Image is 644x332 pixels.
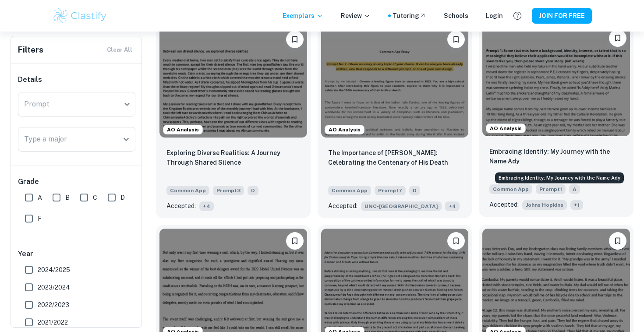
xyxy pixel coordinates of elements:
[18,177,135,187] h6: Grade
[156,24,311,218] a: AO AnalysisPlease log in to bookmark exemplarsExploring Diverse Realities: A Journey Through Shar...
[522,200,567,210] span: Johns Hopkins
[286,232,304,250] button: Please log in to bookmark exemplars
[447,232,465,250] button: Please log in to bookmark exemplars
[166,186,209,195] span: Common App
[38,265,70,275] span: 2024/2025
[65,193,70,202] span: B
[120,193,125,202] span: D
[93,193,97,202] span: C
[38,300,69,310] span: 2022/2023
[328,201,357,211] p: Accepted:
[609,232,626,250] button: Please log in to bookmark exemplars
[486,124,525,132] span: AO Analysis
[166,148,300,167] p: Exploring Diverse Realities: A Journey Through Shared Silence
[318,24,472,218] a: AO AnalysisPlease log in to bookmark exemplarsThe Importance of Italo Calvino: Celebrating the Ce...
[38,193,42,202] span: A
[248,186,258,195] span: D
[510,8,525,23] button: Help and Feedback
[325,126,364,134] span: AO Analysis
[489,147,623,166] p: Embracing Identity: My Journey with the Name Ady
[38,318,68,327] span: 2021/2022
[18,249,135,259] h6: Year
[532,8,592,24] button: JOIN FOR FREE
[609,29,626,47] button: Please log in to bookmark exemplars
[375,186,406,195] span: Prompt 7
[444,11,468,21] a: Schools
[495,173,624,184] div: Embracing Identity: My Journey with the Name Ady
[18,74,135,85] h6: Details
[120,133,132,145] button: Open
[479,24,633,218] a: AO AnalysisPlease log in to bookmark exemplarsEmbracing Identity: My Journey with the Name AdyCom...
[283,11,323,21] p: Exemplars
[52,7,108,25] img: Clastify logo
[328,148,462,167] p: The Importance of Italo Calvino: Celebrating the Centenary of His Death
[159,27,307,138] img: undefined Common App example thumbnail: Exploring Diverse Realities: A Journey T
[536,184,566,194] span: Prompt 1
[489,184,532,194] span: Common App
[286,31,304,48] button: Please log in to bookmark exemplars
[38,214,42,223] span: F
[18,44,43,56] h6: Filters
[166,201,196,211] p: Accepted:
[38,283,70,292] span: 2023/2024
[482,26,630,136] img: undefined Common App example thumbnail: Embracing Identity: My Journey with the
[328,186,371,195] span: Common App
[445,201,460,211] span: + 4
[163,126,202,134] span: AO Analysis
[569,184,580,194] span: A
[447,31,465,48] button: Please log in to bookmark exemplars
[213,186,244,195] span: Prompt 3
[361,201,442,211] span: UNC-[GEOGRAPHIC_DATA]
[409,186,420,195] span: D
[486,11,503,21] a: Login
[393,11,426,21] a: Tutoring
[341,11,371,21] p: Review
[321,27,469,138] img: undefined Common App example thumbnail: The Importance of Italo Calvino: Celebra
[489,200,519,209] p: Accepted:
[570,200,583,210] span: + 1
[199,201,214,211] span: + 4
